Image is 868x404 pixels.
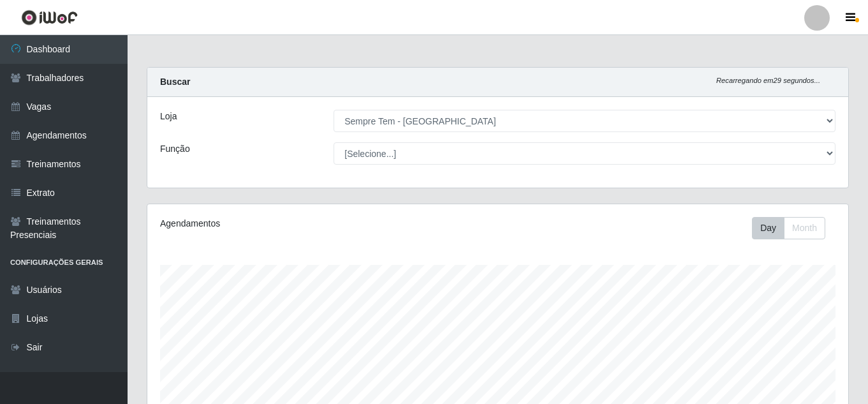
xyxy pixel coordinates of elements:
[160,77,190,87] strong: Buscar
[160,217,430,230] div: Agendamentos
[160,110,177,123] label: Loja
[784,217,825,239] button: Month
[752,217,825,239] div: First group
[752,217,784,239] button: Day
[752,217,835,239] div: Toolbar with button groups
[160,142,190,156] label: Função
[716,77,820,84] i: Recarregando em 29 segundos...
[21,10,78,26] img: CoreUI Logo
